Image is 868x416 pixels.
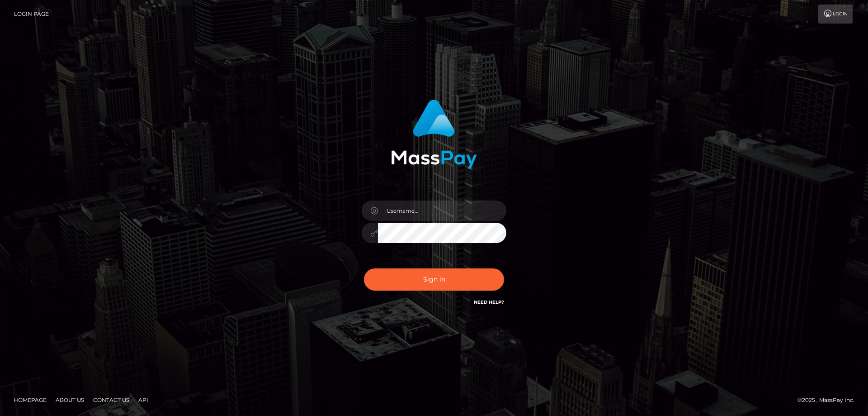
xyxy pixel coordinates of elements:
[90,393,133,407] a: Contact Us
[135,393,152,407] a: API
[474,299,504,305] a: Need Help?
[378,201,506,221] input: Username...
[818,5,853,24] a: Login
[10,393,50,407] a: Homepage
[797,395,861,405] div: © 2025 , MassPay Inc.
[52,393,88,407] a: About Us
[364,268,504,291] button: Sign in
[391,100,477,169] img: MassPay Login
[14,5,49,24] a: Login Page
